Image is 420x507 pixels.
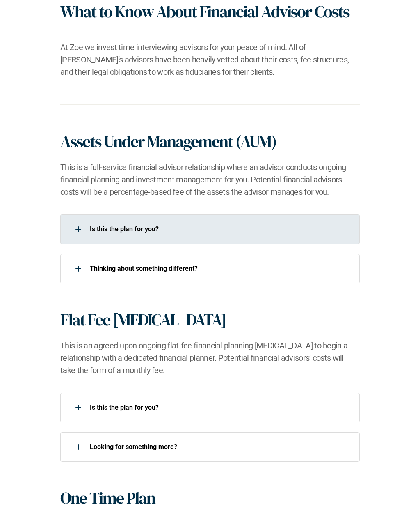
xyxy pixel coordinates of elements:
h1: Assets Under Management (AUM) [60,131,276,151]
h2: This is an agreed-upon ongoing flat-fee financial planning [MEDICAL_DATA] to begin a relationship... [60,339,360,376]
p: Looking for something more?​ [90,443,350,451]
p: Is this the plan for you?​ [90,403,350,411]
p: Is this the plan for you?​ [90,225,350,233]
h1: What to Know About Financial Advisor Costs [60,2,349,21]
h1: Flat Fee [MEDICAL_DATA] [60,310,226,330]
h2: At Zoe we invest time interviewing advisors for your peace of mind. All of [PERSON_NAME]’s adviso... [60,41,360,78]
h2: This is a full-service financial advisor relationship where an advisor conducts ongoing financial... [60,161,360,198]
p: ​Thinking about something different?​ [90,265,350,272]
